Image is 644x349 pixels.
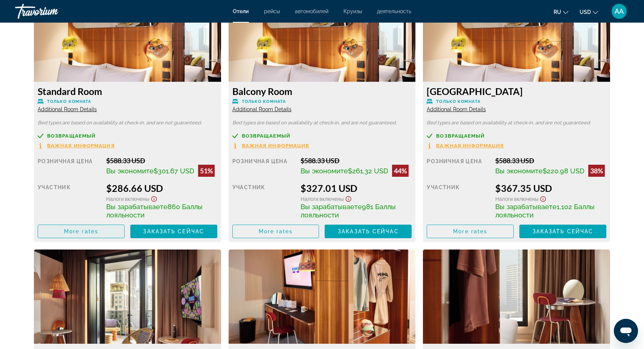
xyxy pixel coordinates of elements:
span: Важная информация [242,143,310,148]
button: More rates [232,225,319,238]
span: Additional Room Details [38,106,97,112]
img: 834d36b8-dc19-401b-859f-444c22ebcedd.jpeg [229,250,416,344]
div: 51% [198,165,215,177]
div: Розничная цена [38,156,101,177]
span: Additional Room Details [427,106,486,112]
span: Additional Room Details [232,106,291,112]
span: 981 Баллы лояльности [301,203,396,219]
button: Show Taxes and Fees disclaimer [150,194,159,202]
span: ru [554,9,561,15]
button: Важная информация [38,142,115,149]
button: More rates [38,225,125,238]
span: USD [580,9,591,15]
a: Travorium [15,2,90,21]
span: Только комната [47,99,91,104]
button: Change currency [580,6,598,17]
span: $301.67 USD [154,167,194,175]
h3: Standard Room [38,86,217,97]
a: деятельность [377,8,411,14]
span: AA [615,8,624,15]
img: fc1591d0-5de1-4ef7-95b3-780f9cd2208b.jpeg [34,250,221,344]
button: Show Taxes and Fees disclaimer [344,194,353,202]
span: Заказать сейчас [533,228,594,234]
button: More rates [427,225,514,238]
span: Вы экономите [495,167,543,175]
span: возвращаемый [242,133,290,138]
div: участник [38,182,101,219]
span: возвращаемый [47,133,96,138]
span: More rates [453,228,487,234]
iframe: Кнопка запуска окна обмена сообщениями [614,319,638,343]
h3: Balcony Room [232,86,412,97]
span: 1,102 Баллы лояльности [495,203,595,219]
button: Заказать сейчас [519,225,606,238]
a: Круизы [343,8,362,14]
div: $588.33 USD [301,156,412,165]
div: $286.66 USD [106,182,217,194]
button: Важная информация [427,142,504,149]
span: Только комната [436,99,480,104]
span: Вы экономите [106,167,154,175]
span: More rates [64,228,98,234]
button: Show Taxes and Fees disclaimer [539,194,548,202]
span: Важная информация [436,143,504,148]
p: Bed types are based on availability at check-in, and are not guaranteed. [232,120,412,126]
a: возвращаемый [232,133,412,139]
div: Розничная цена [427,156,490,177]
a: Отели [233,8,249,14]
div: Розничная цена [232,156,295,177]
span: Заказать сейчас [338,228,399,234]
button: Change language [554,6,568,17]
span: 860 Баллы лояльности [106,203,203,219]
span: Только комната [242,99,286,104]
a: рейсы [264,8,280,14]
button: Важная информация [232,142,310,149]
span: Налоги включены [301,196,344,202]
span: Налоги включены [106,196,150,202]
button: User Menu [609,3,629,19]
h3: [GEOGRAPHIC_DATA] [427,86,606,97]
p: Bed types are based on availability at check-in, and are not guaranteed. [38,120,217,126]
div: 44% [392,165,409,177]
span: Налоги включены [495,196,539,202]
div: участник [232,182,295,219]
div: $367.35 USD [495,182,606,194]
a: возвращаемый [38,133,217,139]
span: Вы зарабатываете [495,203,557,211]
span: возвращаемый [436,133,485,138]
span: Важная информация [47,143,115,148]
div: $588.33 USD [106,156,217,165]
span: Вы экономите [301,167,348,175]
a: автомобилей [295,8,328,14]
img: a17b4686-c15a-404f-8ee6-fd5405cb2b0c.jpeg [423,250,610,344]
div: 38% [588,165,605,177]
span: $220.98 USD [543,167,584,175]
div: участник [427,182,490,219]
span: More rates [259,228,293,234]
button: Заказать сейчас [130,225,217,238]
span: Заказать сейчас [143,228,204,234]
div: $327.01 USD [301,182,412,194]
span: Вы зарабатываете [301,203,362,211]
a: возвращаемый [427,133,606,139]
span: $261.32 USD [348,167,388,175]
div: $588.33 USD [495,156,606,165]
p: Bed types are based on availability at check-in, and are not guaranteed. [427,120,606,126]
button: Заказать сейчас [325,225,412,238]
span: Вы зарабатываете [106,203,168,211]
